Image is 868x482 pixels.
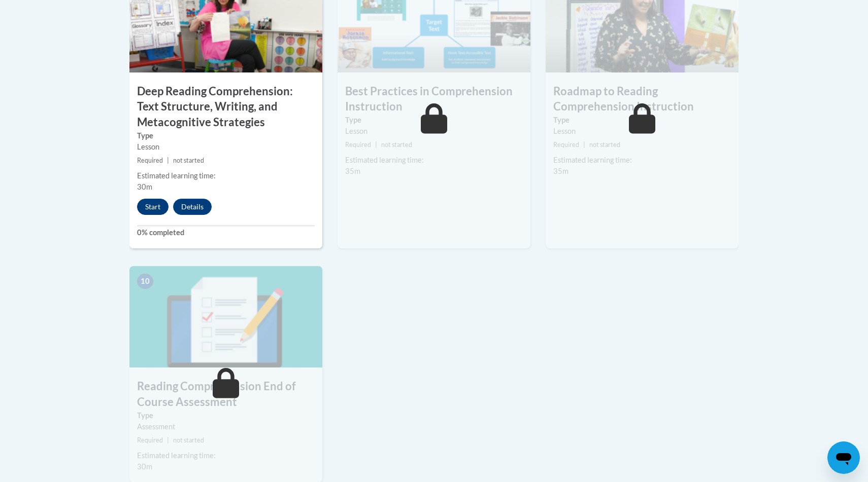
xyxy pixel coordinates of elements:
[553,126,731,137] div: Lesson
[129,266,322,367] img: Course Image
[137,462,152,471] span: 30m
[546,84,739,115] h3: Roadmap to Reading Comprehension Instruction
[173,436,204,444] span: not started
[553,115,731,126] label: Type
[137,199,169,215] button: Start
[137,410,315,421] label: Type
[173,157,204,164] span: not started
[827,441,860,474] iframe: Button to launch messaging window
[345,126,523,137] div: Lesson
[129,84,322,130] h3: Deep Reading Comprehension: Text Structure, Writing, and Metacognitive Strategies
[345,155,523,166] div: Estimated learning time:
[589,141,620,149] span: not started
[553,167,569,175] span: 35m
[345,141,371,149] span: Required
[129,379,322,410] h3: Reading Comprehension End of Course Assessment
[345,167,360,175] span: 35m
[375,141,377,149] span: |
[345,115,523,126] label: Type
[553,141,579,149] span: Required
[338,84,530,115] h3: Best Practices in Comprehension Instruction
[137,450,315,461] div: Estimated learning time:
[167,436,169,444] span: |
[137,141,315,153] div: Lesson
[553,155,731,166] div: Estimated learning time:
[137,436,163,444] span: Required
[137,421,315,432] div: Assessment
[137,170,315,181] div: Estimated learning time:
[173,199,212,215] button: Details
[137,227,315,238] label: 0% completed
[137,130,315,141] label: Type
[381,141,412,149] span: not started
[137,157,163,164] span: Required
[583,141,585,149] span: |
[137,274,153,289] span: 10
[167,157,169,164] span: |
[137,182,152,191] span: 30m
